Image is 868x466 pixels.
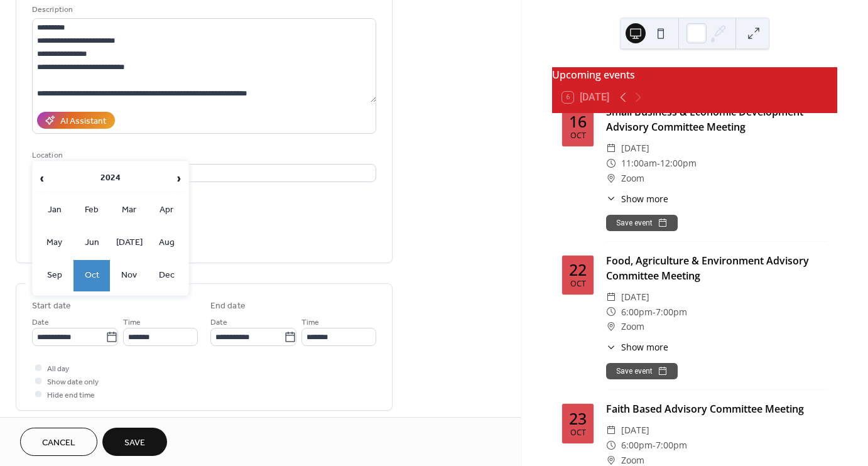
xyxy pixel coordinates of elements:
td: Dec [148,260,185,291]
button: Cancel [20,428,97,456]
span: Time [123,316,141,329]
span: Zoom [621,171,644,186]
td: [DATE] [111,227,148,259]
div: 16 [569,114,587,129]
span: ‹ [37,166,47,191]
span: 12:00pm [660,156,697,171]
div: Food, Agriculture & Environment Advisory Committee Meeting [606,253,827,283]
td: Feb [73,195,110,226]
span: Hide end time [47,389,95,402]
span: 6:00pm [621,305,653,320]
div: Location [32,149,374,162]
span: Show date only [47,376,99,389]
span: Date [210,316,227,329]
div: ​ [606,156,616,171]
span: Save [124,436,145,450]
div: ​ [606,192,616,205]
th: 2024 [48,165,172,192]
button: Save event [606,363,678,379]
div: Description [32,3,374,16]
span: Cancel [42,436,75,450]
span: - [653,305,656,320]
div: Oct [570,280,586,288]
button: ​Show more [606,192,668,205]
div: Small Business & Economic Development Advisory Committee Meeting [606,104,827,134]
span: › [174,166,184,191]
div: Oct [570,132,586,140]
td: May [36,227,73,259]
div: End date [210,300,246,313]
td: Jun [73,227,110,259]
td: Mar [111,195,148,226]
button: Save event [606,215,678,231]
td: Aug [148,227,185,259]
div: 23 [569,411,587,426]
div: ​ [606,290,616,305]
span: - [653,438,656,453]
td: Apr [148,195,185,226]
span: Date [32,316,49,329]
td: Jan [36,195,73,226]
div: ​ [606,319,616,334]
span: [DATE] [621,141,649,156]
div: Start date [32,300,71,313]
div: 22 [569,262,587,278]
div: ​ [606,305,616,320]
span: - [657,156,660,171]
td: Nov [111,260,148,291]
span: Zoom [621,319,644,334]
div: ​ [606,438,616,453]
div: ​ [606,340,616,354]
td: Oct [73,260,110,291]
span: 7:00pm [656,438,687,453]
div: Faith Based Advisory Committee Meeting [606,401,827,416]
div: ​ [606,171,616,186]
button: AI Assistant [37,112,115,129]
span: Time [301,316,319,329]
div: AI Assistant [60,115,106,128]
span: Show more [621,192,668,205]
td: Sep [36,260,73,291]
span: 7:00pm [656,305,687,320]
span: All day [47,362,69,376]
div: ​ [606,141,616,156]
span: [DATE] [621,290,649,305]
button: Save [102,428,167,456]
span: [DATE] [621,423,649,438]
div: Oct [570,429,586,437]
span: 11:00am [621,156,657,171]
span: Show more [621,340,668,354]
span: 6:00pm [621,438,653,453]
button: ​Show more [606,340,668,354]
div: Upcoming events [552,67,837,82]
div: ​ [606,423,616,438]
